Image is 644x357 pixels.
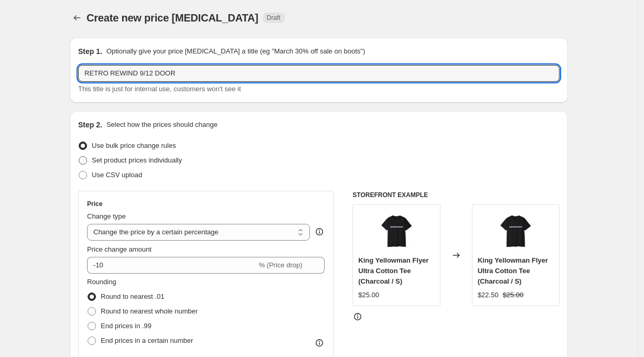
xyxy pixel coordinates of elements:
[101,322,152,330] span: End prices in .99
[78,120,102,130] h2: Step 2.
[87,12,259,24] span: Create new price [MEDICAL_DATA]
[92,171,142,179] span: Use CSV upload
[375,210,417,252] img: 6271479664139477511_2048_80x.jpg
[87,212,126,220] span: Change type
[259,261,302,269] span: % (Price drop)
[78,65,560,82] input: 30% off holiday sale
[358,256,428,285] span: King Yellowman Flyer Ultra Cotton Tee (Charcoal / S)
[502,290,523,300] strike: $25.00
[101,337,193,344] span: End prices in a certain number
[101,307,198,315] span: Round to nearest whole number
[92,142,176,149] span: Use bulk price change rules
[87,200,102,208] h3: Price
[87,278,116,286] span: Rounding
[101,293,164,300] span: Round to nearest .01
[87,245,152,253] span: Price change amount
[478,256,548,285] span: King Yellowman Flyer Ultra Cotton Tee (Charcoal / S)
[87,257,256,274] input: -15
[495,210,536,252] img: 6271479664139477511_2048_80x.jpg
[78,85,241,93] span: This title is just for internal use, customers won't see it
[478,290,499,300] div: $22.50
[106,46,365,57] p: Optionally give your price [MEDICAL_DATA] a title (eg "March 30% off sale on boots")
[92,156,182,164] span: Set product prices individually
[70,10,84,25] button: Price change jobs
[106,120,218,130] p: Select how the prices should change
[78,46,102,57] h2: Step 1.
[267,14,281,22] span: Draft
[314,226,325,237] div: help
[352,191,560,199] h6: STOREFRONT EXAMPLE
[358,290,379,300] div: $25.00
